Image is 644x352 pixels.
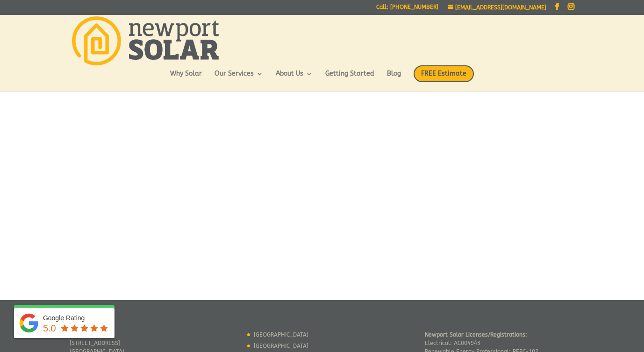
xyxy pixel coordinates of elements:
a: Blog [387,70,401,86]
a: Our Services [215,70,263,86]
img: Newport Solar | Solar Energy Optimized. [72,16,219,65]
div: Google Rating [43,313,110,323]
a: Call: [PHONE_NUMBER] [376,4,438,14]
a: [GEOGRAPHIC_DATA] [254,331,308,338]
span: 5.0 [43,323,56,333]
strong: Newport Solar Licenses/Registrations: [425,331,527,338]
a: FREE Estimate [414,65,474,92]
a: [EMAIL_ADDRESS][DOMAIN_NAME] [448,4,546,11]
a: Getting Started [325,70,374,86]
span: FREE Estimate [414,65,474,82]
a: About Us [276,70,313,86]
a: Why Solar [170,70,202,86]
a: [GEOGRAPHIC_DATA] [254,343,308,349]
